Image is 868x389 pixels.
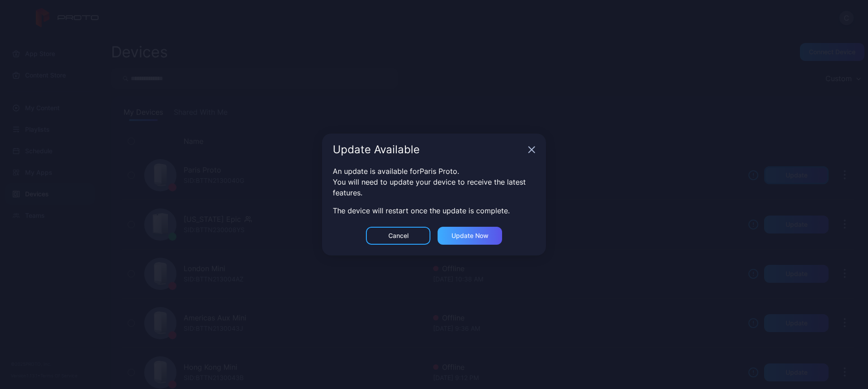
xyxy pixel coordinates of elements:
[333,177,535,198] div: You will need to update your device to receive the latest features.
[333,166,535,177] div: An update is available for Paris Proto .
[388,232,408,239] div: Cancel
[438,227,502,245] button: Update now
[333,205,535,216] div: The device will restart once the update is complete.
[366,227,430,245] button: Cancel
[451,232,489,239] div: Update now
[333,144,524,155] div: Update Available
